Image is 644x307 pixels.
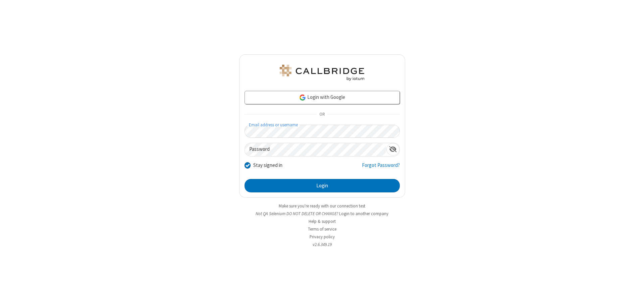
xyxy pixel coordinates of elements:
a: Forgot Password? [362,162,400,174]
a: Help & support [309,219,336,224]
button: Login [245,179,400,192]
input: Email address or username [245,125,400,138]
img: google-icon.png [299,94,306,101]
div: Show password [386,143,399,156]
button: Login to another company [339,210,388,217]
a: Login with Google [245,91,400,104]
img: QA Selenium DO NOT DELETE OR CHANGE [278,65,366,81]
li: v2.6.349.19 [239,241,405,248]
a: Terms of service [308,226,336,232]
li: Not QA Selenium DO NOT DELETE OR CHANGE? [239,210,405,217]
span: OR [317,110,327,119]
input: Password [245,143,386,156]
label: Stay signed in [253,162,282,169]
a: Make sure you're ready with our connection test [279,203,365,209]
a: Privacy policy [310,234,335,240]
